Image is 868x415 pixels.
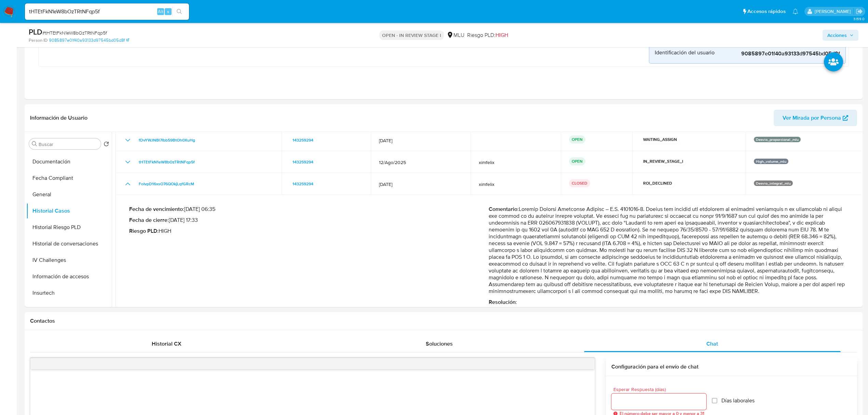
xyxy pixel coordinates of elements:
[26,170,112,186] button: Fecha Compliant
[856,8,863,15] a: Salir
[379,30,444,40] p: OPEN - IN REVIEW STAGE I
[39,141,98,147] input: Buscar
[167,8,169,15] span: s
[815,8,853,15] p: ximena.felix@mercadolibre.com
[611,363,852,370] h3: Configuración para el envío de chat
[32,141,37,147] button: Buscar
[426,340,453,348] span: Soluciones
[26,252,112,268] button: IV Challenges
[30,318,857,324] h1: Contactos
[30,115,87,121] h1: Información de Usuario
[26,153,112,170] button: Documentación
[26,203,112,219] button: Historial Casos
[706,340,718,348] span: Chat
[104,141,109,149] button: Volver al orden por defecto
[613,387,708,392] span: Esperar Respuesta (días)
[29,37,48,43] b: Person ID
[823,30,858,41] button: Acciones
[26,268,112,285] button: Información de accesos
[447,31,464,39] div: MLU
[172,7,186,16] button: search-icon
[26,236,112,252] button: Historial de conversaciones
[747,8,786,15] span: Accesos rápidos
[26,285,112,301] button: Insurtech
[26,301,112,318] button: Items
[42,29,107,36] span: # tHTEtFkN1eW8bOzTRtNFqp5f
[26,186,112,203] button: General
[26,219,112,236] button: Historial Riesgo PLD
[712,398,717,403] input: Días laborales
[467,31,508,39] span: Riesgo PLD:
[49,37,129,43] a: 9085897e01f40a93133d97545bd05d8f
[774,110,857,126] button: Ver Mirada por Persona
[827,30,847,41] span: Acciones
[29,26,42,37] b: PLD
[158,8,163,15] span: Alt
[783,110,841,126] span: Ver Mirada por Persona
[152,340,181,348] span: Historial CX
[25,7,189,16] input: Buscar usuario o caso...
[792,9,798,14] a: Notificaciones
[721,397,755,404] span: Días laborales
[853,16,865,22] span: 3.159.0
[611,397,706,406] input: days_to_wait
[496,31,508,39] span: HIGH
